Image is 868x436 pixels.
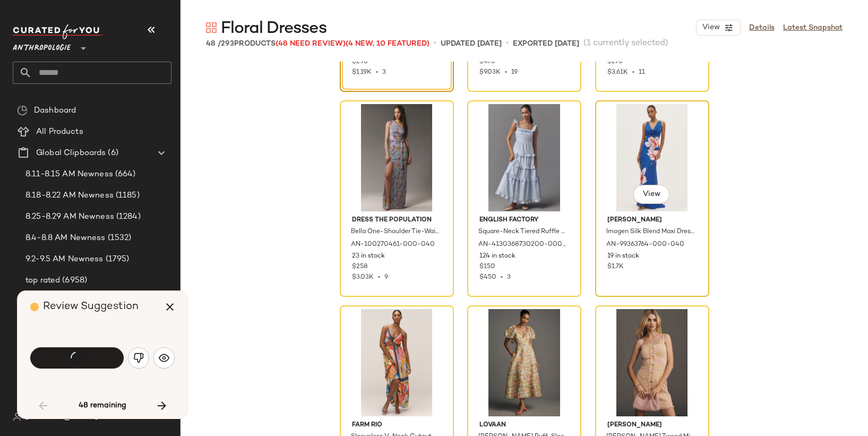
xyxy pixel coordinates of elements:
[352,262,367,272] span: $258
[479,274,496,281] span: $450
[25,190,114,202] span: 8.18-8.22 AM Newness
[113,168,136,181] span: (664)
[607,252,639,261] span: 19 in stock
[501,69,511,76] span: •
[276,40,346,48] span: (48 Need Review)
[352,216,442,225] span: Dress The Population
[36,147,106,159] span: Global Clipboards
[13,24,103,39] img: cfy_white_logo.C9jOOHJF.svg
[606,240,684,250] span: AN-99363764-000-040
[607,216,697,225] span: [PERSON_NAME]
[346,40,429,48] span: (4 New, 10 Featured)
[133,353,144,363] img: svg%3e
[633,185,669,204] button: View
[471,104,578,211] img: 4130368730200_040_b
[343,104,450,211] img: 100270461_040_b
[13,413,21,421] img: svg%3e
[206,40,221,48] span: 48 /
[60,275,87,287] span: (6958)
[206,22,217,33] img: svg%3e
[607,69,628,76] span: $3.61K
[17,105,28,116] img: svg%3e
[607,421,697,430] span: [PERSON_NAME]
[351,240,435,250] span: AN-100270461-000-040
[104,253,130,266] span: (1795)
[696,20,741,36] button: View
[25,232,106,244] span: 8.4-8.8 AM Newness
[511,69,518,76] span: 19
[607,262,624,272] span: $1.7K
[352,421,442,430] span: Farm Rio
[471,309,578,416] img: 4139977130020_266_b
[583,37,668,50] span: (1 currently selected)
[352,274,374,281] span: $3.03K
[114,211,141,223] span: (1284)
[479,262,495,272] span: $150
[384,274,388,281] span: 9
[13,36,71,55] span: Anthropologie
[106,232,132,244] span: (1532)
[43,301,139,312] span: Review Suggestion
[36,126,83,138] span: All Products
[479,69,501,76] span: $9.03K
[639,69,645,76] span: 11
[441,38,502,49] p: updated [DATE]
[25,211,114,223] span: 8.25-8.29 AM Newness
[628,69,639,76] span: •
[25,253,104,266] span: 9.2-9.5 AM Newness
[25,275,60,287] span: top rated
[352,252,385,261] span: 23 in stock
[79,401,126,411] span: 48 remaining
[34,105,76,117] span: Dashboard
[479,57,495,67] span: $475
[343,309,450,416] img: 4130880890162_266_b
[479,216,569,225] span: English Factory
[434,37,436,50] span: •
[513,38,579,49] p: Exported [DATE]
[479,421,569,430] span: Lovaan
[221,40,234,48] span: 293
[506,37,509,50] span: •
[599,309,706,416] img: 4130934030024_015_b
[507,274,511,281] span: 3
[206,38,429,49] div: Products
[606,227,696,237] span: Imogen Silk Blend Maxi Dress by [PERSON_NAME] in Blue, Women's, Size: 2, Wool/Silk at Anthropologie
[607,57,622,67] span: $278
[351,227,441,237] span: Bella One-Shoulder Tie-Waist Side-Slit Plissé Maxi Dress by Dress The Population in Blue, Women's...
[783,22,843,33] a: Latest Snapshot
[478,240,568,250] span: AN-4130368730200-000-040
[159,353,169,363] img: svg%3e
[599,104,706,211] img: 99363764_040_b
[114,190,140,202] span: (1185)
[496,274,507,281] span: •
[642,190,660,199] span: View
[479,252,515,261] span: 124 in stock
[221,18,326,39] span: Floral Dresses
[749,22,775,33] a: Details
[478,227,568,237] span: Square-Neck Tiered Ruffle Midi Dress by English Factory in Blue, Women's, Size: Medium, Cotton at...
[702,23,720,32] span: View
[25,168,113,181] span: 8.11-8.15 AM Newness
[374,274,384,281] span: •
[106,147,118,159] span: (6)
